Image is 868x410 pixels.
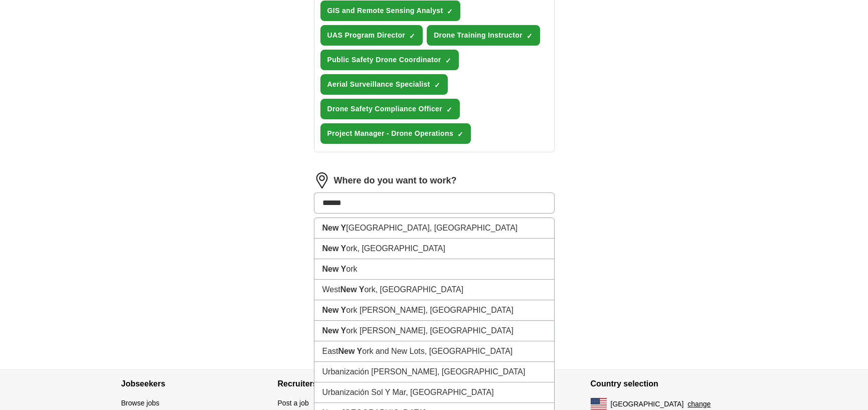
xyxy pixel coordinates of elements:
[322,224,346,232] strong: New Y
[314,321,554,341] li: ork [PERSON_NAME], [GEOGRAPHIC_DATA]
[320,123,471,144] button: Project Manager - Drone Operations✓
[338,347,363,355] strong: New Y
[320,99,460,119] button: Drone Safety Compliance Officer✓
[314,172,330,188] img: location.png
[320,50,459,70] button: Public Safety Drone Coordinator✓
[322,265,346,273] strong: New Y
[327,55,441,65] span: Public Safety Drone Coordinator
[121,399,159,407] a: Browse jobs
[314,259,554,280] li: ork
[447,8,453,16] span: ✓
[322,306,346,314] strong: New Y
[320,74,448,95] button: Aerial Surveillance Specialist✓
[314,300,554,321] li: ork [PERSON_NAME], [GEOGRAPHIC_DATA]
[322,244,346,253] strong: New Y
[314,382,554,403] li: Urbanización Sol Y Mar, [GEOGRAPHIC_DATA]
[278,399,309,407] a: Post a job
[320,25,423,46] button: UAS Program Director✓
[327,6,443,16] span: GIS and Remote Sensing Analyst
[527,32,533,40] span: ✓
[445,57,451,65] span: ✓
[320,1,461,21] button: GIS and Remote Sensing Analyst✓
[327,104,442,114] span: Drone Safety Compliance Officer
[446,106,452,114] span: ✓
[409,32,415,40] span: ✓
[687,399,711,409] button: change
[327,128,454,139] span: Project Manager - Drone Operations
[591,398,607,410] img: US flag
[434,81,440,89] span: ✓
[591,370,747,398] h4: Country selection
[434,30,523,41] span: Drone Training Instructor
[327,30,406,41] span: UAS Program Director
[314,280,554,300] li: West ork, [GEOGRAPHIC_DATA]
[314,218,554,239] li: [GEOGRAPHIC_DATA], [GEOGRAPHIC_DATA]
[327,79,430,90] span: Aerial Surveillance Specialist
[611,399,684,409] span: [GEOGRAPHIC_DATA]
[322,326,346,335] strong: New Y
[427,25,540,46] button: Drone Training Instructor✓
[314,239,554,259] li: ork, [GEOGRAPHIC_DATA]
[314,362,554,382] li: Urbanización [PERSON_NAME], [GEOGRAPHIC_DATA]
[314,341,554,362] li: East ork and New Lots, [GEOGRAPHIC_DATA]
[457,130,463,138] span: ✓
[334,174,457,187] label: Where do you want to work?
[340,285,365,294] strong: New Y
